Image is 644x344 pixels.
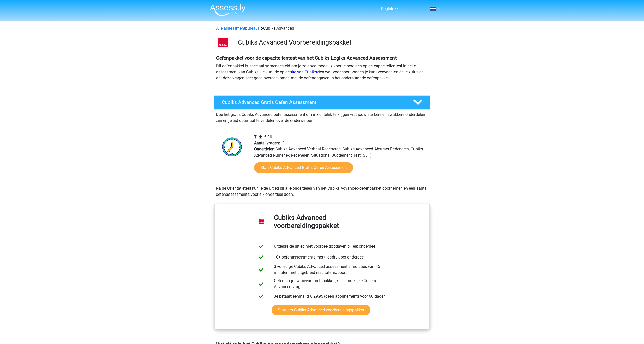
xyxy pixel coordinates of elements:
div: Doe het gratis Cubiks Advanced oefenassessment om inzichtelijk te krijgen wat jouw sterkere en zw... [214,110,430,124]
div: Na de Oriëntatietest kun je de uitleg bij alle onderdelen van het Cubiks Advanced-oefenpakket doo... [214,185,430,198]
img: logo-cubiks-300x193.png [214,37,232,49]
a: Registreer [381,6,399,11]
b: Tijd: [254,135,262,139]
div: Cubiks Advanced [214,25,430,31]
a: site van Cubiks [290,70,317,74]
a: Cubiks Advanced Gratis Oefen Assessment [212,95,432,110]
a: Start het Cubiks Advanced voorbereidingspakket [272,305,370,315]
h4: Cubiks Advanced Gratis Oefen Assessment [222,99,405,105]
b: Onderdelen: [254,147,275,152]
div: 15:00 12 Cubiks Advanced Verbaal Redeneren, Cubiks Advanced Abstract Redeneren, Cubiks Advanced N... [250,134,430,179]
img: Klok [219,134,245,159]
a: Start Cubiks Advanced Gratis Oefen Assessment [254,162,353,173]
a: Alle assessmentbureaus [216,26,260,31]
b: Aantal vragen: [254,141,280,145]
img: Assessly [210,4,246,16]
b: Oefenpakket voor de capaciteitentest van het Cubiks Logiks Advanced Assessment [216,55,397,61]
p: Dit oefenpakket is speciaal samengesteld om je zo goed mogelijk voor te bereiden op de capaciteit... [216,63,428,81]
h3: Cubiks Advanced Voorbereidingspakket [238,38,426,46]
